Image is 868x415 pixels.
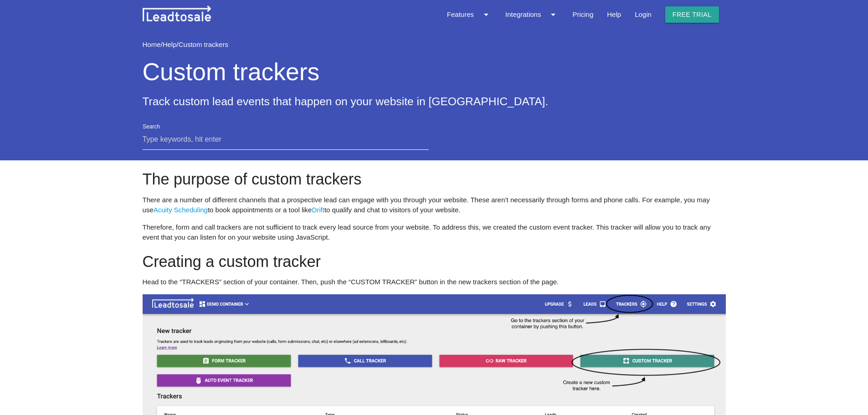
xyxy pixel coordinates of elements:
a: Custom trackers [179,41,228,48]
img: leadtosale.png [143,5,211,21]
a: Home [143,41,161,48]
h4: Track custom lead events that happen on your website in [GEOGRAPHIC_DATA]. [143,95,726,108]
p: There are a number of different channels that a prospective lead can engage with you through your... [143,195,726,215]
h3: Creating a custom tracker [143,253,726,271]
a: Drift [312,206,324,214]
p: Therefore, form and call trackers are not sufficient to track every lead source from your website... [143,222,726,243]
a: Acuity Scheduling [154,206,208,214]
label: Search [143,123,160,131]
h1: Custom trackers [143,50,726,86]
a: Help [163,41,177,48]
h3: The purpose of custom trackers [143,171,726,188]
div: / / [143,40,726,50]
a: Free trial [665,6,719,23]
input: Type keywords, hit enter [143,129,429,150]
p: Head to the “TRACKERS” section of your container. Then, push the “CUSTOM TRACKER” button in the n... [143,277,726,287]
